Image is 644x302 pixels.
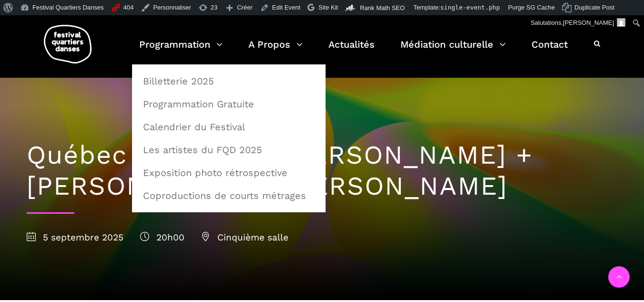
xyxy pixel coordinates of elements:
[137,70,320,92] a: Billetterie 2025
[140,232,184,243] span: 20h00
[248,36,303,64] a: A Propos
[318,4,338,11] span: Site Kit
[137,162,320,184] a: Exposition photo rétrospective
[137,185,320,207] a: Coproductions de courts métrages
[27,232,123,243] span: 5 septembre 2025
[532,36,568,64] a: Contact
[563,19,614,26] span: [PERSON_NAME]
[137,93,320,115] a: Programmation Gratuite
[440,4,500,11] span: single-event.php
[201,232,288,243] span: Cinquième salle
[360,4,405,11] span: Rank Math SEO
[44,25,92,63] img: logo-fqd-med
[27,140,618,202] h1: Québec en scène : [PERSON_NAME] + [PERSON_NAME] + [PERSON_NAME]
[139,36,223,64] a: Programmation
[137,139,320,161] a: Les artistes du FQD 2025
[527,15,629,31] a: Salutations,
[328,36,375,64] a: Actualités
[137,116,320,138] a: Calendrier du Festival
[400,36,506,64] a: Médiation culturelle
